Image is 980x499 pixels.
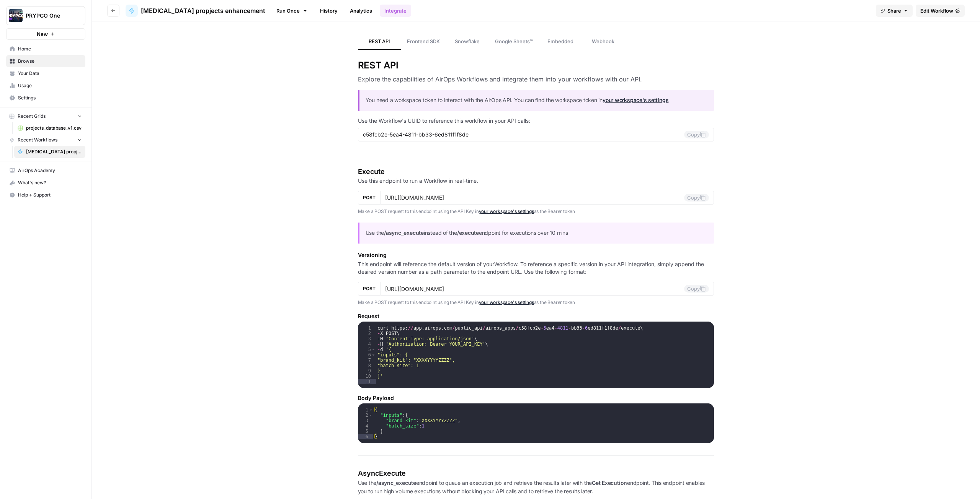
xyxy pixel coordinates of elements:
div: 3 [358,336,376,341]
p: Make a POST request to this endpoint using the API Key in as the Bearer token [358,208,714,215]
div: 10 [358,374,376,379]
span: Toggle code folding, rows 2 through 5 [369,413,373,418]
span: [MEDICAL_DATA] propjects enhancement [26,148,82,155]
span: POST [363,285,376,292]
strong: /async_execute [384,229,424,236]
p: Use the instead of the endpoint for executions over 10 mins [366,229,708,237]
a: Usage [6,80,85,92]
button: Copy [684,194,709,202]
p: Use the endpoint to queue an execution job and retrieve the results later with the endpoint. This... [358,479,714,496]
a: Home [6,43,85,55]
span: Your Data [18,70,82,77]
span: New [37,30,48,38]
h5: Versioning [358,251,714,259]
span: Recent Workflows [18,137,57,143]
span: REST API [369,37,390,45]
a: Webhook [582,34,625,50]
div: 3 [358,418,373,423]
span: Toggle code folding, rows 6 through 9 [371,352,376,358]
span: [MEDICAL_DATA] propjects enhancement [141,6,265,15]
div: 7 [358,358,376,363]
a: Snowflake [446,34,489,50]
a: Integrate [380,5,411,17]
a: REST API [358,34,401,50]
a: Google Sheets™ [489,34,539,50]
span: Frontend SDK [407,37,440,45]
a: Your Data [6,67,85,80]
a: Frontend SDK [401,34,446,50]
div: 9 [358,368,376,374]
a: [MEDICAL_DATA] propjects enhancement [14,146,85,158]
h2: REST API [358,59,714,72]
div: 8 [358,363,376,368]
a: AirOps Academy [6,164,85,177]
button: What's new? [6,177,85,189]
button: Recent Grids [6,111,85,122]
span: Google Sheets™ [495,37,533,45]
button: Copy [684,285,709,293]
a: your workspace's settings [603,97,668,103]
div: 6 [358,434,373,439]
span: Toggle code folding, rows 5 through 10 [371,347,376,352]
span: Webhook [592,37,614,45]
span: Snowflake [455,37,480,45]
h3: Explore the capabilities of AirOps Workflows and integrate them into your workflows with our API. [358,75,714,84]
a: your workspace's settings [479,208,534,214]
a: History [315,5,342,17]
span: Help + Support [18,192,82,198]
p: Use the Workflow's UUID to reference this workflow in your API calls: [358,117,714,125]
strong: Get Execution [592,479,627,486]
span: AirOps Academy [18,167,82,174]
span: Toggle code folding, rows 1 through 6 [369,407,373,413]
div: 1 [358,407,373,413]
a: Browse [6,55,85,67]
p: Make a POST request to this endpoint using the API Key in as the Bearer token [358,299,714,306]
button: New [6,28,85,40]
a: Run Once [271,4,312,17]
div: 4 [358,341,376,347]
h4: Async Execute [358,468,714,479]
strong: /execute [457,229,479,236]
h4: Execute [358,166,714,177]
strong: /async_execute [376,479,416,486]
div: 6 [358,352,376,358]
span: Share [887,7,901,15]
h5: Request [358,312,714,320]
button: Share [876,5,913,17]
a: Settings [6,92,85,104]
div: 11 [358,379,376,384]
a: your workspace's settings [479,299,534,305]
div: 1 [358,325,376,331]
p: This endpoint will reference the default version of your Workflow . To reference a specific versi... [358,260,714,276]
a: [MEDICAL_DATA] propjects enhancement [126,5,265,17]
h5: Body Payload [358,394,714,402]
button: Recent Workflows [6,134,85,146]
span: Browse [18,58,82,65]
a: Analytics [345,5,377,17]
button: Copy [684,131,709,138]
span: Embedded [547,37,573,45]
div: What's new? [7,177,85,189]
span: POST [363,194,376,201]
p: Use this endpoint to run a Workflow in real-time. [358,177,714,185]
span: Recent Grids [18,113,46,120]
p: You need a workspace token to interact with the AirOps API. You can find the workspace token in [366,96,708,105]
button: Help + Support [6,189,85,201]
div: 5 [358,347,376,352]
div: 4 [358,423,373,429]
div: 2 [358,331,376,336]
a: Edit Workflow [916,5,965,17]
span: PRYPCO One [26,12,72,20]
a: Embedded [539,34,582,50]
div: 5 [358,429,373,434]
span: Settings [18,94,82,101]
img: PRYPCO One Logo [9,9,23,23]
span: Home [18,46,82,52]
span: Usage [18,82,82,89]
button: Workspace: PRYPCO One [6,6,85,25]
a: projects_database_v1.csv [14,122,85,134]
span: projects_database_v1.csv [26,125,82,132]
span: Edit Workflow [920,7,953,15]
div: 2 [358,413,373,418]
